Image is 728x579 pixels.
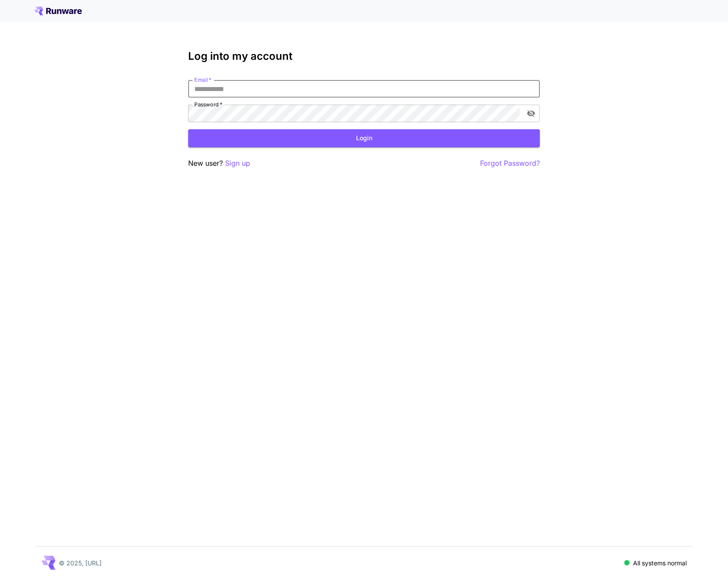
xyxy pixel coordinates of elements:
[188,158,250,169] p: New user?
[633,558,687,568] p: All systems normal
[225,158,250,169] button: Sign up
[59,558,102,568] p: © 2025, [URL]
[194,76,211,84] label: Email
[480,158,540,169] button: Forgot Password?
[188,129,540,147] button: Login
[523,106,539,121] button: toggle password visibility
[194,101,222,108] label: Password
[188,50,540,62] h3: Log into my account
